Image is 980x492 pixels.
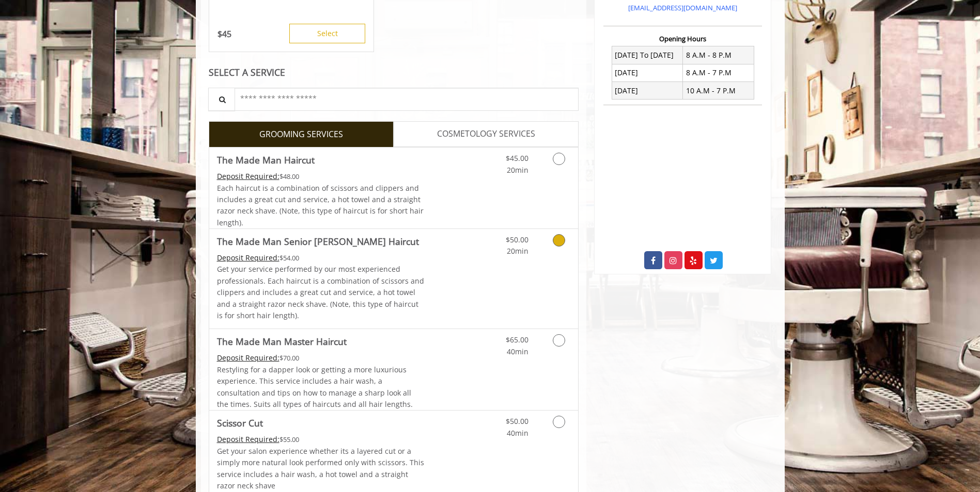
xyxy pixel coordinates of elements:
[217,352,425,364] div: $70.00
[507,347,528,356] span: 40min
[217,334,347,349] b: The Made Man Master Haircut
[217,416,263,430] b: Scissor Cut
[683,46,754,64] td: 8 A.M - 8 P.M
[507,246,528,256] span: 20min
[506,335,528,345] span: $65.00
[217,365,413,409] span: Restyling for a dapper look or getting a more luxurious experience. This service includes a hair ...
[603,35,762,42] h3: Opening Hours
[628,3,737,12] a: [EMAIL_ADDRESS][DOMAIN_NAME]
[217,28,222,40] span: $
[506,153,528,163] span: $45.00
[612,82,683,100] td: [DATE]
[507,165,528,175] span: 20min
[208,88,235,111] button: Service Search
[217,28,231,40] p: 45
[289,24,365,43] button: Select
[437,127,535,141] span: COSMETOLOGY SERVICES
[217,253,279,263] span: This service needs some Advance to be paid before we block your appointment
[612,46,683,64] td: [DATE] To [DATE]
[217,434,425,445] div: $55.00
[506,416,528,426] span: $50.00
[217,434,279,444] span: This service needs some Advance to be paid before we block your appointment
[259,128,343,141] span: GROOMING SERVICES
[683,64,754,81] td: 8 A.M - 7 P.M
[209,68,579,77] div: SELECT A SERVICE
[217,252,425,264] div: $54.00
[217,264,425,321] p: Get your service performed by our most experienced professionals. Each haircut is a combination o...
[217,183,424,227] span: Each haircut is a combination of scissors and clippers and includes a great cut and service, a ho...
[217,446,425,492] p: Get your salon experience whether its a layered cut or a simply more natural look performed only ...
[217,153,315,167] b: The Made Man Haircut
[683,82,754,100] td: 10 A.M - 7 P.M
[217,171,425,182] div: $48.00
[507,428,528,438] span: 40min
[612,64,683,81] td: [DATE]
[217,234,419,249] b: The Made Man Senior [PERSON_NAME] Haircut
[506,235,528,244] span: $50.00
[217,171,279,181] span: This service needs some Advance to be paid before we block your appointment
[217,353,279,363] span: This service needs some Advance to be paid before we block your appointment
